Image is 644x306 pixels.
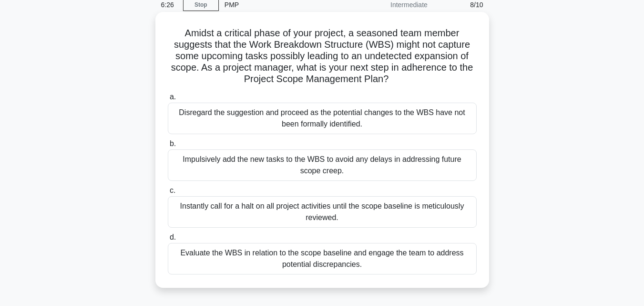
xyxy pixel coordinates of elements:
[170,139,176,148] span: b.
[170,233,176,241] span: d.
[168,196,477,228] div: Instantly call for a halt on all project activities until the scope baseline is meticulously revi...
[170,93,176,101] span: a.
[167,27,478,85] h5: Amidst a critical phase of your project, a seasoned team member suggests that the Work Breakdown ...
[170,186,175,194] span: c.
[168,149,477,181] div: Impulsively add the new tasks to the WBS to avoid any delays in addressing future scope creep.
[168,103,477,134] div: Disregard the suggestion and proceed as the potential changes to the WBS have not been formally i...
[168,243,477,274] div: Evaluate the WBS in relation to the scope baseline and engage the team to address potential discr...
